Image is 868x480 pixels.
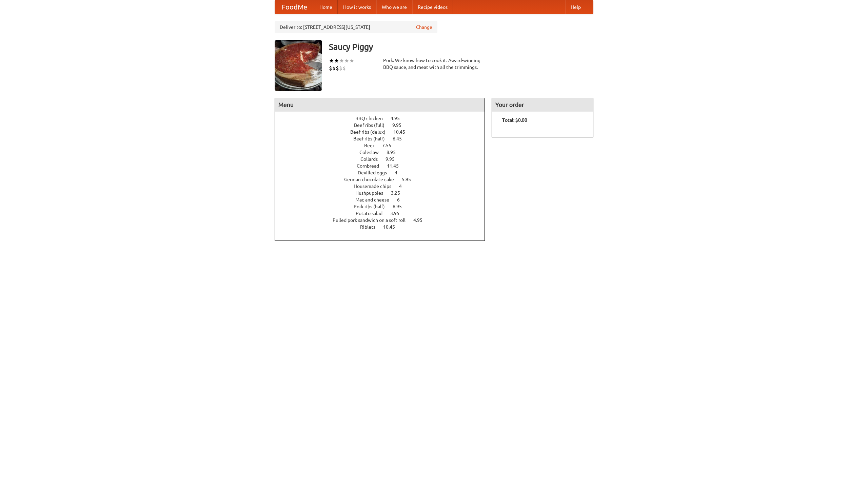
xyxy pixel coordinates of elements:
span: Beef ribs (delux) [350,129,392,135]
h3: Saucy Piggy [329,40,593,54]
span: 9.95 [392,122,408,128]
span: Mac and cheese [355,197,396,203]
h4: Menu [275,98,485,112]
a: Coleslaw 8.95 [359,150,408,155]
li: $ [329,64,332,72]
span: Pulled pork sandwich on a soft roll [333,217,412,223]
span: 4 [399,184,409,189]
span: 4.95 [391,116,407,121]
a: German chocolate cake 5.95 [344,177,423,182]
li: $ [336,64,339,72]
li: ★ [339,57,344,64]
span: 5.95 [402,177,418,182]
a: Home [314,0,338,14]
span: 3.95 [390,211,406,216]
span: Pork ribs (half) [354,204,392,209]
li: ★ [334,57,339,64]
li: $ [339,64,342,72]
span: Devilled eggs [358,170,394,175]
a: Beef ribs (half) 6.45 [353,136,414,141]
a: Change [416,24,432,31]
span: BBQ chicken [355,116,390,121]
span: Beer [364,143,381,148]
a: Riblets 10.45 [360,224,408,230]
span: Housemade chips [354,184,398,189]
span: 6.45 [393,136,409,141]
a: Hushpuppies 3.25 [355,190,413,196]
a: Collards 9.95 [360,156,407,162]
a: Cornbread 11.45 [357,163,411,169]
span: Beef ribs (half) [353,136,392,141]
a: Beef ribs (delux) 10.45 [350,129,418,135]
span: Beef ribs (full) [354,122,391,128]
span: Cornbread [357,163,386,169]
span: 11.45 [387,163,406,169]
span: 9.95 [386,156,401,162]
span: Coleslaw [359,150,386,155]
a: Pulled pork sandwich on a soft roll 4.95 [333,217,435,223]
a: Beer 7.55 [364,143,404,148]
span: Collards [360,156,384,162]
img: angular.jpg [275,40,322,91]
a: Who we are [376,0,412,14]
li: $ [342,64,346,72]
a: Housemade chips 4 [354,184,414,189]
a: How it works [338,0,376,14]
a: Devilled eggs 4 [358,170,410,175]
span: 7.55 [382,143,398,148]
span: 10.45 [383,224,402,230]
a: Mac and cheese 6 [355,197,412,203]
li: ★ [344,57,349,64]
span: 8.95 [387,150,402,155]
a: Recipe videos [412,0,453,14]
li: ★ [329,57,334,64]
b: Total: $0.00 [502,117,527,123]
div: Deliver to: [STREET_ADDRESS][US_STATE] [275,21,437,33]
h4: Your order [492,98,593,112]
span: 4 [395,170,404,175]
span: Hushpuppies [355,190,390,196]
a: Pork ribs (half) 6.95 [354,204,414,209]
div: Pork. We know how to cook it. Award-winning BBQ sauce, and meat with all the trimmings. [383,57,485,71]
span: 4.95 [413,217,429,223]
a: BBQ chicken 4.95 [355,116,412,121]
span: 3.25 [391,190,407,196]
a: Help [565,0,586,14]
li: $ [332,64,336,72]
span: 10.45 [393,129,412,135]
span: 6.95 [393,204,409,209]
span: German chocolate cake [344,177,401,182]
span: Potato salad [356,211,389,216]
a: FoodMe [275,0,314,14]
a: Potato salad 3.95 [356,211,412,216]
li: ★ [349,57,354,64]
span: Riblets [360,224,382,230]
a: Beef ribs (full) 9.95 [354,122,414,128]
span: 6 [397,197,407,203]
